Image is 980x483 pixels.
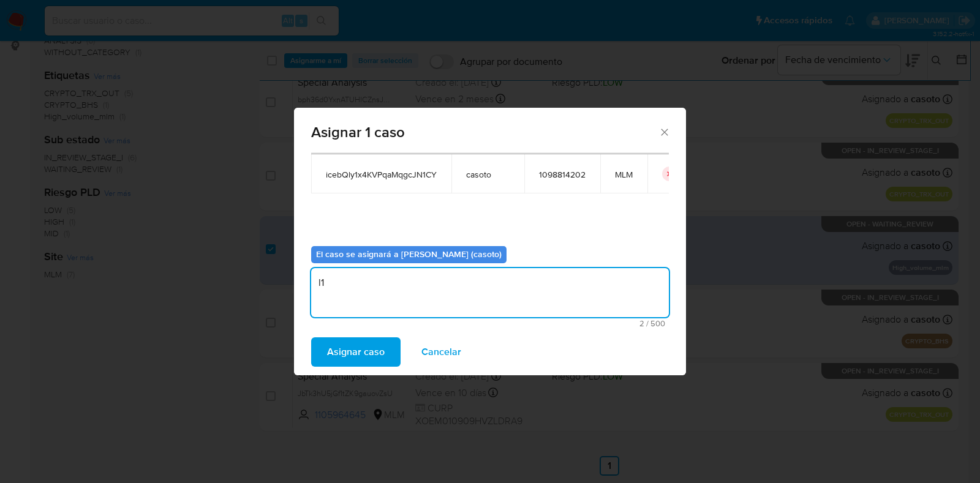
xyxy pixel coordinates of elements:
button: icon-button [662,167,677,181]
span: icebQly1x4KVPqaMqgcJN1CY [326,169,437,180]
span: Asignar caso [327,339,385,365]
button: Cerrar ventana [658,126,669,137]
span: casoto [466,169,510,180]
span: Asignar 1 caso [311,125,658,140]
button: Cancelar [405,337,477,367]
span: Máximo 500 caracteres [315,320,665,328]
span: MLM [615,169,633,180]
textarea: l1 [311,268,669,317]
span: 1098814202 [539,169,586,180]
b: El caso se asignará a [PERSON_NAME] (casoto) [316,248,502,260]
button: Asignar caso [311,337,401,367]
div: assign-modal [294,108,686,375]
span: Cancelar [421,339,461,365]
